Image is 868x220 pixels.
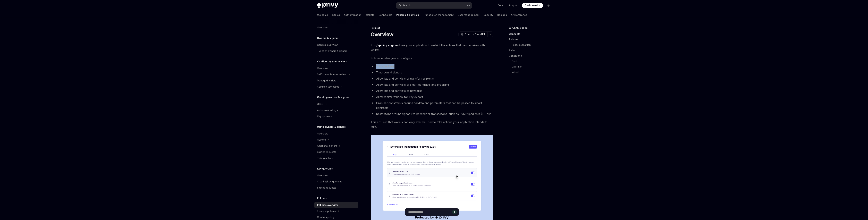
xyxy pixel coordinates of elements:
a: Operator [512,64,554,69]
div: Key quorums [317,114,332,118]
div: Overview [317,66,328,70]
a: Basics [332,11,340,19]
span: On this page [512,26,528,30]
a: Policies [509,37,554,42]
div: Users [317,102,324,106]
h5: Policies [317,196,327,200]
a: Authentication [344,11,361,19]
span: This ensures that wallets can only ever be used to take actions your application intends to take. [371,120,493,129]
a: Overview [314,24,358,31]
img: dark logo [317,3,338,8]
button: Send message [452,210,457,214]
a: Demo [498,4,504,7]
button: Open in ChatGPT [458,31,487,37]
a: Security [484,11,493,19]
a: Recipes [497,11,507,19]
a: Types of owners & signers [314,48,358,54]
a: Dashboard [522,3,543,8]
a: Controls overview [314,42,358,48]
a: Key quorums [314,113,358,119]
div: Overview [317,132,328,136]
a: Authorization keys [314,107,358,113]
a: User management [458,11,479,19]
span: Dashboard [525,4,538,7]
h5: Owners & signers [317,36,339,40]
div: Types of owners & signers [317,49,347,53]
a: Transaction management [423,11,454,19]
a: Policies & controls [396,11,419,19]
a: Creating key quorums [314,179,358,185]
h5: Configuring your wallets [317,60,347,64]
li: Transfer limits [371,64,493,69]
div: Signing requests [317,150,336,154]
span: ⌘ K [467,4,470,7]
a: Signing requests [314,185,358,191]
li: Allowed time window for key export [371,95,493,99]
div: Search... [402,3,412,7]
a: Policies overview [314,202,358,208]
a: Overview [314,65,358,71]
div: Owners [317,138,326,142]
button: Toggle dark mode [546,3,551,8]
a: Values [512,69,554,75]
strong: policy engine [379,44,397,47]
div: Example policies [317,209,336,213]
div: Controls overview [317,43,338,47]
h5: Creating owners & signers [317,95,349,99]
a: Wallets [366,11,374,19]
a: Rules [509,48,554,53]
div: Taking actions [317,156,333,160]
li: Allowlists and denylists of smart contracts and programs [371,82,493,87]
div: Authorization keys [317,108,338,112]
a: Managed wallets [314,78,358,84]
div: Managed wallets [317,79,336,83]
li: Restrictions around signatures needed for transactions, such as EVM typed data (EIP712) [371,112,493,116]
div: Creating key quorums [317,180,342,184]
div: Self-custodial user wallets [317,72,347,77]
button: Search...⌘K [396,2,472,9]
li: Allowlists and denylists of transfer recipients [371,76,493,81]
a: Overview [314,172,358,179]
li: Time-bound signers [371,70,493,75]
span: Privy’s allows your application to restrict the actions that can be taken with wallets. [371,43,493,52]
div: Additional signers [317,144,337,148]
a: Conditions [509,53,554,58]
h5: Using owners & signers [317,125,346,129]
a: Signing requests [314,149,358,155]
a: API reference [511,11,527,19]
div: Policies [371,26,493,30]
div: Overview [317,173,328,177]
div: Signing requests [317,186,336,190]
div: Policies overview [317,203,338,207]
h5: Key quorums [317,167,333,171]
a: Support [508,4,518,7]
a: Overview [314,131,358,137]
a: Field [512,58,554,64]
div: Overview [317,26,328,30]
span: Policies enable you to configure: [371,56,493,61]
a: Connectors [378,11,392,19]
span: Open in ChatGPT [465,33,485,36]
li: Granular constraints around calldata and parameters that can be passed to smart contracts [371,101,493,110]
h1: Overview [371,31,394,37]
div: Create a policy [317,215,334,219]
li: Allowlists and denylists of networks [371,88,493,93]
a: Concepts [509,31,554,37]
a: Welcome [317,11,328,19]
div: Common use cases [317,85,339,89]
a: Taking actions [314,155,358,161]
a: Policy evaluation [512,42,554,48]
